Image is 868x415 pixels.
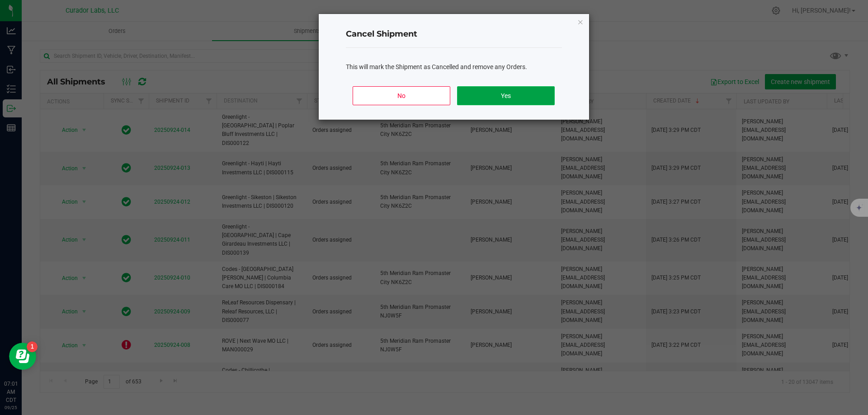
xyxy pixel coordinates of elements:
[346,62,562,72] p: This will mark the Shipment as Cancelled and remove any Orders.
[353,86,450,105] button: No
[457,86,554,105] button: Yes
[346,28,562,40] h4: Cancel Shipment
[577,16,584,27] button: Close
[27,341,38,352] iframe: Resource center unread badge
[9,343,36,370] iframe: Resource center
